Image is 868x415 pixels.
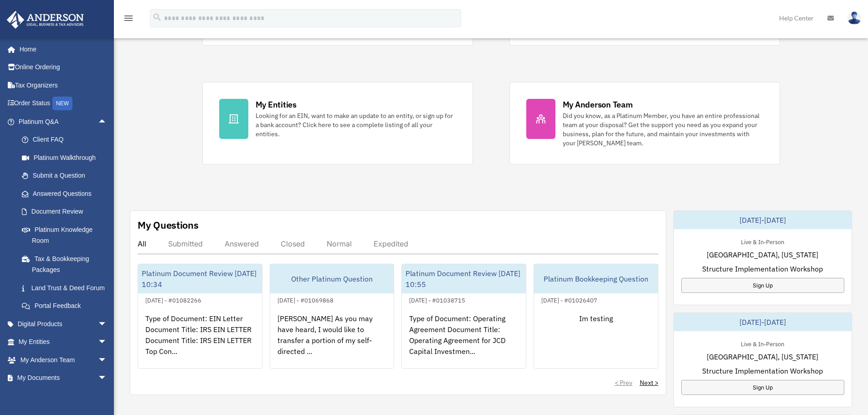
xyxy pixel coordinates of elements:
[270,306,394,377] div: [PERSON_NAME] As you may have heard, I would like to transfer a portion of my self-directed ...
[734,236,791,246] div: Live & In-Person
[270,264,395,369] a: Other Platinum Question[DATE] - #01069868[PERSON_NAME] As you may have heard, I would like to tra...
[138,306,262,377] div: Type of Document: EIN Letter Document Title: IRS EIN LETTER Document Title: IRS EIN LETTER Top Co...
[13,131,121,149] a: Client FAQ
[402,306,526,377] div: Type of Document: Operating Agreement Document Title: Operating Agreement for JCD Capital Investm...
[138,264,262,369] a: Platinum Document Review [DATE] 10:34[DATE] - #01082266Type of Document: EIN Letter Document Titl...
[402,295,473,304] div: [DATE] - #01038715
[13,220,121,250] a: Platinum Knowledge Room
[509,82,780,164] a: My Anderson Team Did you know, as a Platinum Member, you have an entire professional team at your...
[98,333,116,352] span: arrow_drop_down
[13,279,121,297] a: Land Trust & Deed Forum
[13,167,121,185] a: Submit a Question
[563,111,763,148] div: Did you know, as a Platinum Member, you have an entire professional team at your disposal? Get th...
[225,239,259,248] div: Answered
[534,264,658,369] a: Platinum Bookkeeping Question[DATE] - #01026407Im testing
[6,113,121,131] a: Platinum Q&Aarrow_drop_up
[138,295,209,304] div: [DATE] - #01082266
[270,264,394,293] div: Other Platinum Question
[681,380,844,395] a: Sign Up
[52,97,72,110] div: NEW
[98,315,116,333] span: arrow_drop_down
[6,76,121,94] a: Tax Organizers
[563,99,633,110] div: My Anderson Team
[123,13,134,24] i: menu
[168,239,203,248] div: Submitted
[98,113,116,131] span: arrow_drop_up
[6,40,116,58] a: Home
[13,149,121,167] a: Platinum Walkthrough
[270,295,341,304] div: [DATE] - #01069868
[6,333,121,351] a: My Entitiesarrow_drop_down
[707,249,818,260] span: [GEOGRAPHIC_DATA], [US_STATE]
[281,239,305,248] div: Closed
[98,351,116,369] span: arrow_drop_down
[4,11,87,29] img: Anderson Advisors Platinum Portal
[534,306,658,377] div: Im testing
[138,218,199,232] div: My Questions
[402,264,526,293] div: Platinum Document Review [DATE] 10:55
[847,11,861,25] img: User Pic
[401,264,526,369] a: Platinum Document Review [DATE] 10:55[DATE] - #01038715Type of Document: Operating Agreement Docu...
[6,58,121,77] a: Online Ordering
[202,82,473,164] a: My Entities Looking for an EIN, want to make an update to an entity, or sign up for a bank accoun...
[702,263,823,274] span: Structure Implementation Workshop
[256,111,456,138] div: Looking for an EIN, want to make an update to an entity, or sign up for a bank account? Click her...
[534,264,658,293] div: Platinum Bookkeeping Question
[13,203,121,221] a: Document Review
[6,94,121,113] a: Order StatusNEW
[138,239,146,248] div: All
[13,184,121,203] a: Answered Questions
[681,278,844,293] a: Sign Up
[6,351,121,369] a: My Anderson Teamarrow_drop_down
[98,369,116,388] span: arrow_drop_down
[6,369,121,387] a: My Documentsarrow_drop_down
[734,338,791,348] div: Live & In-Person
[674,313,852,331] div: [DATE]-[DATE]
[374,239,408,248] div: Expedited
[138,264,262,293] div: Platinum Document Review [DATE] 10:34
[640,378,658,387] a: Next >
[256,99,297,110] div: My Entities
[6,315,121,333] a: Digital Productsarrow_drop_down
[707,351,818,362] span: [GEOGRAPHIC_DATA], [US_STATE]
[327,239,352,248] div: Normal
[674,211,852,229] div: [DATE]-[DATE]
[702,365,823,376] span: Structure Implementation Workshop
[534,295,605,304] div: [DATE] - #01026407
[152,12,162,22] i: search
[13,297,121,315] a: Portal Feedback
[13,250,121,279] a: Tax & Bookkeeping Packages
[123,16,134,24] a: menu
